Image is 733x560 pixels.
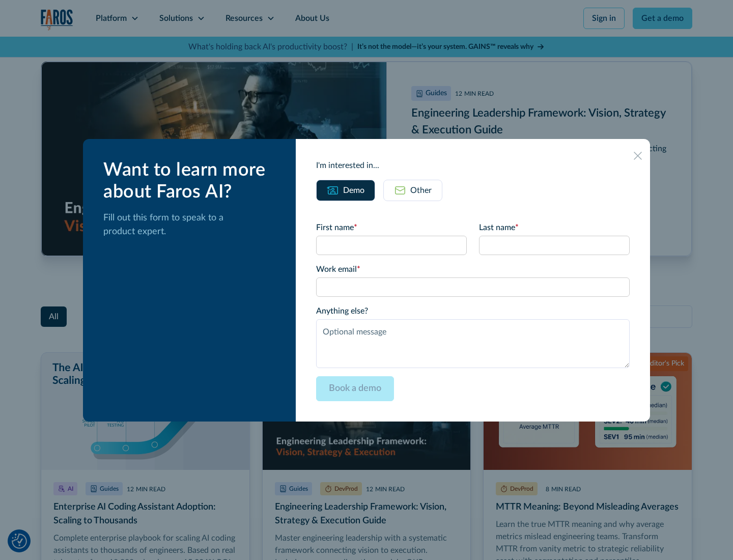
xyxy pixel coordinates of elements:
div: Demo [343,184,364,197]
p: Fill out this form to speak to a product expert. [103,211,279,239]
input: Book a demo [316,376,394,401]
label: Last name [479,221,630,234]
label: First name [316,221,467,234]
label: Work email [316,263,630,275]
div: Want to learn more about Faros AI? [103,159,279,203]
div: I'm interested in... [316,159,630,172]
form: Email Form [316,221,630,401]
label: Anything else? [316,305,630,317]
div: Other [410,184,432,197]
